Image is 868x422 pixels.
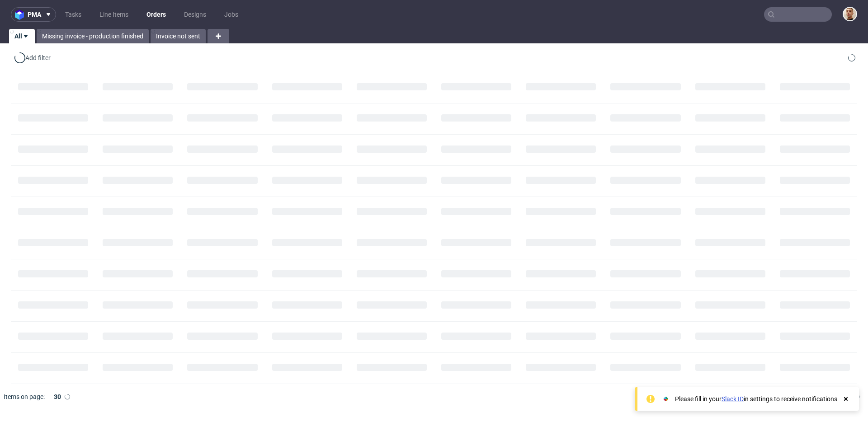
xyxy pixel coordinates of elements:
a: Orders [141,7,171,22]
img: logo [15,9,28,20]
a: All [9,29,35,43]
div: 30 [48,390,65,403]
a: Missing invoice - production finished [37,29,149,43]
button: pma [11,7,56,22]
div: Please fill in your in settings to receive notifications [675,394,837,403]
a: Line Items [94,7,134,22]
a: Invoice not sent [151,29,206,43]
div: Add filter [13,51,52,65]
a: Designs [179,7,212,22]
span: pma [28,11,41,18]
span: Items on page: [4,392,45,401]
img: Bartłomiej Leśniczuk [844,8,856,20]
a: Slack ID [722,395,744,403]
img: Slack [661,394,670,403]
a: Tasks [60,7,87,22]
a: Jobs [219,7,244,22]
